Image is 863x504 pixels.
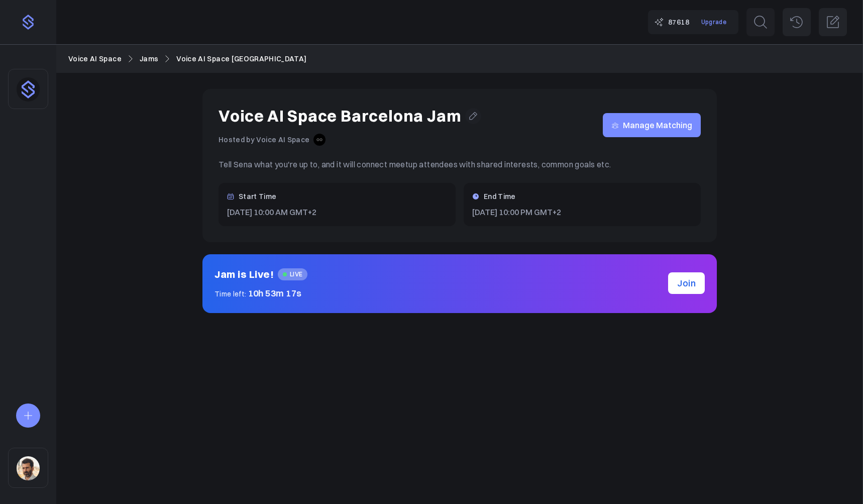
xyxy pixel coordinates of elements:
[68,53,851,64] nav: Breadcrumb
[20,14,36,30] img: purple-logo-18f04229334c5639164ff563510a1dba46e1211543e89c7069427642f6c28bac.png
[214,289,247,298] span: Time left:
[603,113,701,137] a: Manage Matching
[219,105,461,128] h1: Voice AI Space Barcelona Jam
[219,158,701,171] p: Tell Sena what you're up to, and it will connect meetup attendees with shared interests, common g...
[472,206,693,218] p: [DATE] 10:00 PM GMT+2
[227,206,448,218] p: [DATE] 10:00 AM GMT+2
[214,266,274,282] h2: Jam is Live!
[219,134,309,145] p: Hosted by Voice AI Space
[176,53,306,64] a: Voice AI Space [GEOGRAPHIC_DATA]
[140,53,158,64] a: Jams
[484,191,516,202] h3: End Time
[17,77,40,102] img: dhnou9yomun9587rl8johsq6w6vr
[248,287,302,299] span: 10h 53m 17s
[313,134,326,146] img: 9mhdfgk8p09k1q6k3czsv07kq9ew
[239,191,277,202] h3: Start Time
[68,53,122,64] a: Voice AI Space
[695,14,732,30] a: Upgrade
[668,17,689,28] span: 87618
[278,268,307,280] span: LIVE
[668,272,705,294] a: Join
[17,456,40,480] img: sqr4epb0z8e5jm577i6jxqftq3ng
